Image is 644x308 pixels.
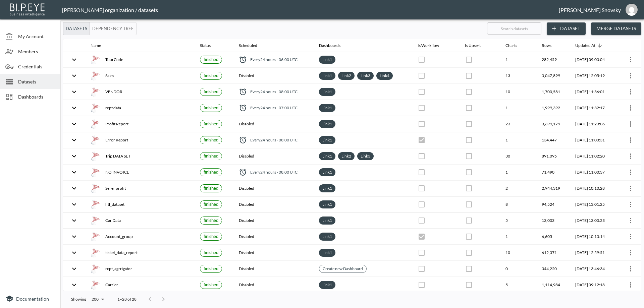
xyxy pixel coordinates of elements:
[570,261,616,277] th: 2025-06-04, 13:46:34
[91,264,100,273] img: mssql icon
[319,42,349,50] span: Dashboards
[91,200,100,209] img: mssql icon
[418,42,448,50] span: Is Workflow
[85,116,195,132] th: {"type":"div","key":null,"ref":null,"props":{"style":{"display":"flex","gap":16,"alignItems":"cen...
[460,100,500,116] th: {"type":{},"key":null,"ref":null,"props":{"disabled":true,"checked":false,"color":"primary","styl...
[321,72,333,79] a: Link1
[570,197,616,212] th: 2025-07-30, 13:01:25
[321,136,333,144] a: Link1
[570,181,616,196] th: 2025-08-11, 10:10:28
[204,250,218,255] span: finished
[233,229,314,245] th: Disabled
[460,148,500,164] th: {"type":{},"key":null,"ref":null,"props":{"disabled":true,"checked":false,"color":"primary","styl...
[85,197,195,212] th: {"type":"div","key":null,"ref":null,"props":{"style":{"display":"flex","gap":16,"alignItems":"cen...
[500,148,536,164] th: 30
[91,264,189,273] div: rcpt_agrrigator
[376,72,393,80] div: Link4
[233,197,314,212] th: Disabled
[460,245,500,261] th: {"type":{},"key":null,"ref":null,"props":{"disabled":true,"checked":false,"color":"primary","styl...
[8,2,47,17] img: bipeye-logo
[321,88,333,96] a: Link1
[412,229,460,245] th: {"type":{},"key":null,"ref":null,"props":{"disabled":true,"checked":true,"color":"primary","style...
[68,86,80,98] button: expand row
[68,231,80,242] button: expand row
[319,265,367,273] div: Create new Dashboard
[91,168,189,177] div: NO INVOICE
[314,165,412,180] th: {"type":"div","key":null,"ref":null,"props":{"style":{"display":"flex","flexWrap":"wrap","gap":6}...
[625,119,636,129] button: more
[500,245,536,261] th: 10
[195,245,233,261] th: {"type":{},"key":null,"ref":null,"props":{"size":"small","label":{"type":{},"key":null,"ref":null...
[460,68,500,84] th: {"type":{},"key":null,"ref":null,"props":{"disabled":true,"checked":false,"color":"primary","styl...
[319,72,335,80] div: Link1
[91,119,189,129] div: Profit Report
[18,33,55,40] span: My Account
[195,229,233,245] th: {"type":{},"key":null,"ref":null,"props":{"size":"small","label":{"type":{},"key":null,"ref":null...
[542,42,551,50] div: Rows
[460,116,500,132] th: {"type":{},"key":null,"ref":null,"props":{"disabled":true,"checked":false,"color":"primary","styl...
[412,100,460,116] th: {"type":{},"key":null,"ref":null,"props":{"disabled":true,"checked":false,"color":"primary","styl...
[16,296,49,302] span: Documentation
[359,152,372,160] a: Link3
[319,281,335,289] div: Link1
[314,181,412,196] th: {"type":"div","key":null,"ref":null,"props":{"style":{"display":"flex","flexWrap":"wrap","gap":6}...
[233,181,314,196] th: Disabled
[233,100,314,116] th: {"type":"div","key":null,"ref":null,"props":{"style":{"display":"flex","alignItems":"center","col...
[91,184,100,193] img: mssql icon
[340,152,353,160] a: Link2
[85,229,195,245] th: {"type":"div","key":null,"ref":null,"props":{"style":{"display":"flex","gap":16,"alignItems":"cen...
[233,132,314,148] th: {"type":"div","key":null,"ref":null,"props":{"style":{"display":"flex","alignItems":"center","col...
[536,148,570,164] th: 891,095
[542,42,560,50] span: Rows
[200,42,211,50] div: Status
[570,148,616,164] th: 2025-08-12, 11:02:20
[204,266,218,271] span: finished
[91,119,100,129] img: mssql icon
[536,213,570,229] th: 13,003
[625,86,636,97] button: more
[500,181,536,196] th: 2
[91,135,189,145] div: Error Report
[500,116,536,132] th: 23
[204,153,218,159] span: finished
[460,261,500,277] th: {"type":{},"key":null,"ref":null,"props":{"disabled":true,"checked":false,"color":"primary","styl...
[536,245,570,261] th: 612,371
[233,213,314,229] th: Disabled
[63,22,137,35] div: Platform
[625,167,636,178] button: more
[338,152,355,160] div: Link2
[536,84,570,100] th: 1,700,581
[616,229,641,245] th: {"type":{"isMobxInjector":true,"displayName":"inject-with-userStore-stripeStore-datasetsStore(Obj...
[204,105,218,110] span: finished
[68,134,80,146] button: expand row
[340,72,353,79] a: Link2
[18,48,55,55] span: Members
[536,181,570,196] th: 2,944,319
[314,68,412,84] th: {"type":"div","key":null,"ref":null,"props":{"style":{"display":"flex","flexWrap":"wrap","gap":6}...
[616,84,641,100] th: {"type":{"isMobxInjector":true,"displayName":"inject-with-userStore-stripeStore-datasetsStore(Obj...
[68,199,80,210] button: expand row
[233,245,314,261] th: Disabled
[91,71,189,80] div: Sales
[319,168,335,176] div: Link1
[338,72,355,80] div: Link2
[91,42,110,50] span: Name
[62,7,559,13] div: [PERSON_NAME] organization / datasets
[314,132,412,148] th: {"type":"div","key":null,"ref":null,"props":{"style":{"display":"flex","flexWrap":"wrap","gap":6}...
[321,104,333,112] a: Link1
[321,152,333,160] a: Link1
[357,152,374,160] div: Link3
[195,261,233,277] th: {"type":{},"key":null,"ref":null,"props":{"size":"small","label":{"type":{},"key":null,"ref":null...
[239,42,257,50] div: Scheduled
[91,151,189,161] div: Trip DATA SET
[321,56,333,63] a: Link1
[91,168,100,177] img: mssql icon
[625,263,636,274] button: more
[195,197,233,212] th: {"type":{},"key":null,"ref":null,"props":{"size":"small","label":{"type":{},"key":null,"ref":null...
[233,277,314,293] th: Disabled
[625,70,636,81] button: more
[314,229,412,245] th: {"type":"div","key":null,"ref":null,"props":{"style":{"display":"flex","flexWrap":"wrap","gap":6}...
[625,135,636,145] button: more
[319,120,335,128] div: Link1
[18,78,55,85] span: Datasets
